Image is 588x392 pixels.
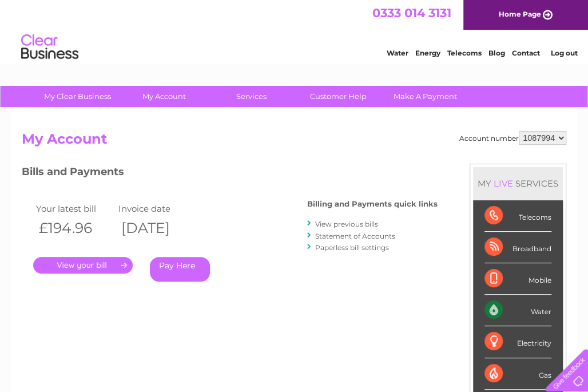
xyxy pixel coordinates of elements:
[25,6,565,56] div: Clear Business is a trading name of Verastar Limited (registered in [GEOGRAPHIC_DATA] No. 3667643...
[484,295,551,326] div: Water
[315,220,378,228] a: View previous bills
[484,358,551,390] div: Gas
[387,49,408,57] a: Water
[150,257,210,282] a: Pay Here
[378,86,472,107] a: Make A Payment
[473,167,563,200] div: MY SERVICES
[117,86,212,107] a: My Account
[33,201,116,216] td: Your latest bill
[33,216,116,240] th: £194.96
[484,263,551,295] div: Mobile
[491,178,515,189] div: LIVE
[512,49,540,57] a: Contact
[30,86,125,107] a: My Clear Business
[484,326,551,358] div: Electricity
[315,243,389,252] a: Paperless bill settings
[459,131,566,145] div: Account number
[291,86,386,107] a: Customer Help
[315,232,395,240] a: Statement of Accounts
[204,86,299,107] a: Services
[550,49,577,57] a: Log out
[116,216,198,240] th: [DATE]
[372,6,451,20] a: 0333 014 3131
[116,201,198,216] td: Invoice date
[33,257,133,274] a: .
[447,49,482,57] a: Telecoms
[415,49,440,57] a: Energy
[484,232,551,263] div: Broadband
[488,49,505,57] a: Blog
[484,200,551,232] div: Telecoms
[21,30,79,65] img: logo.png
[307,200,438,208] h4: Billing and Payments quick links
[22,164,438,184] h3: Bills and Payments
[22,131,566,153] h2: My Account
